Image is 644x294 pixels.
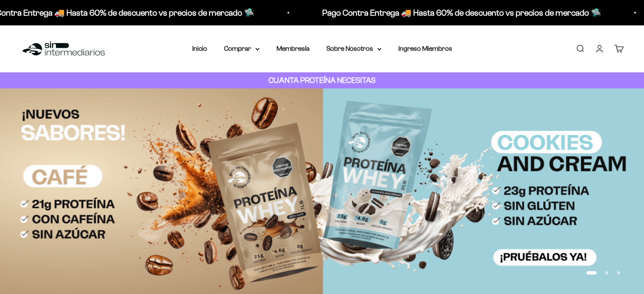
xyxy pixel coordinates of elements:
[224,43,260,54] summary: Comprar
[307,6,586,19] p: Pago Contra Entrega 🚚 Hasta 60% de descuento vs precios de mercado 🛸
[192,45,207,52] a: Inicio
[326,43,381,54] summary: Sobre Nosotros
[268,76,376,85] strong: CUANTA PROTEÍNA NECESITAS
[398,45,452,52] a: Ingreso Miembros
[276,45,310,52] a: Membresía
